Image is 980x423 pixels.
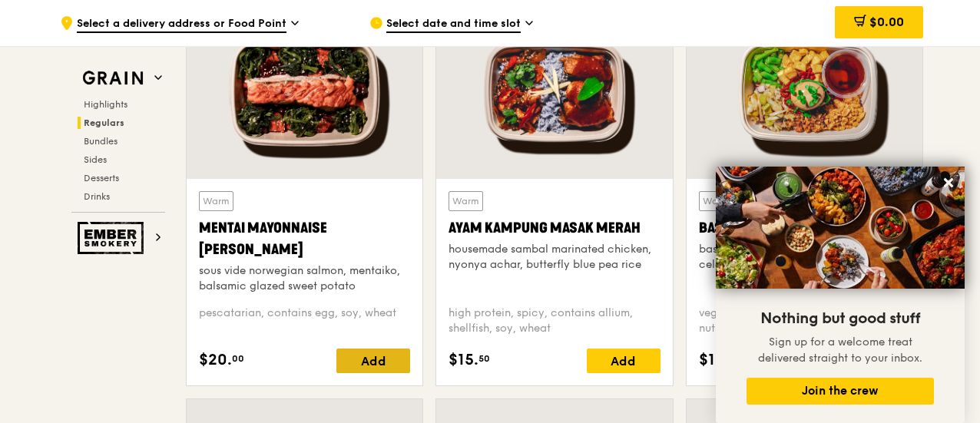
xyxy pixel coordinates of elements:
span: Nothing but good stuff [760,309,920,328]
button: Close [936,170,961,195]
div: Warm [699,191,733,211]
span: Bundles [84,136,118,147]
div: Add [336,349,410,373]
span: Highlights [84,99,127,110]
img: Grain web logo [78,64,148,92]
span: Drinks [84,191,110,202]
div: pescatarian, contains egg, soy, wheat [199,306,410,336]
span: Sign up for a welcome treat delivered straight to your inbox. [758,335,922,365]
div: housemade sambal marinated chicken, nyonya achar, butterfly blue pea rice [449,242,660,273]
div: high protein, spicy, contains allium, shellfish, soy, wheat [449,306,660,336]
span: Desserts [84,173,119,183]
div: Basil Thunder Tea Rice [699,217,910,239]
span: $20. [199,349,232,372]
span: $0.00 [869,15,904,29]
span: 00 [232,352,244,365]
img: Ember Smokery web logo [78,222,148,254]
div: sous vide norwegian salmon, mentaiko, balsamic glazed sweet potato [199,263,410,294]
span: Select a delivery address or Food Point [77,16,286,33]
div: Warm [449,191,483,211]
div: Ayam Kampung Masak Merah [449,217,660,239]
span: Sides [84,154,107,165]
div: Mentai Mayonnaise [PERSON_NAME] [199,217,410,260]
div: basil scented multigrain rice, braised celery mushroom cabbage, hanjuku egg [699,242,910,273]
span: Select date and time slot [386,16,521,33]
span: Regulars [84,117,124,128]
span: $14. [699,349,730,372]
button: Join the crew [747,378,934,405]
div: vegetarian, contains allium, barley, egg, nuts, soy, wheat [699,306,910,336]
img: DSC07876-Edit02-Large.jpeg [716,167,965,289]
span: $15. [449,349,478,372]
div: Warm [199,191,233,211]
span: 50 [478,352,490,365]
div: Add [587,349,661,373]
